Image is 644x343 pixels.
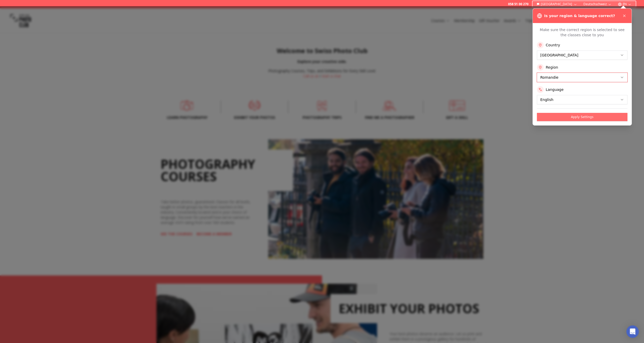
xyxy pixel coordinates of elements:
[581,1,614,7] button: Deutschschweiz
[546,87,564,92] label: Language
[616,1,634,7] button: EN
[546,65,558,70] label: Region
[626,325,639,338] div: Open Intercom Messenger
[535,1,579,7] button: [GEOGRAPHIC_DATA]
[537,113,627,121] button: Apply Settings
[537,27,627,38] p: Make sure the correct region is selected to see the classes close to you
[544,13,615,18] h3: Is your region & language correct?
[508,2,528,6] a: 058 51 00 270
[546,42,560,48] label: Country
